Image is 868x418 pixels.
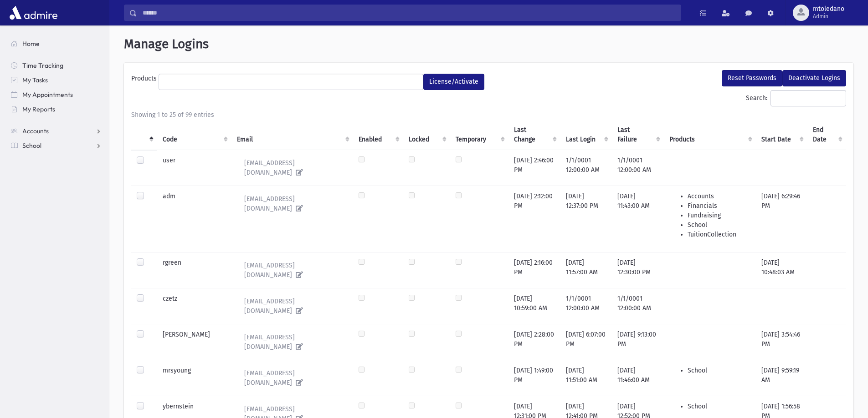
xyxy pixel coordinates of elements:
[353,120,403,150] th: Enabled : activate to sort column ascending
[237,294,348,318] a: [EMAIL_ADDRESS][DOMAIN_NAME]
[813,13,844,20] span: Admin
[4,138,109,153] a: School
[508,252,560,288] td: [DATE] 2:16:00 PM
[4,73,109,87] a: My Tasks
[508,324,560,360] td: [DATE] 2:28:00 PM
[664,120,756,150] th: Products : activate to sort column ascending
[22,61,63,70] span: Time Tracking
[157,288,231,324] td: czetz
[4,58,109,73] a: Time Tracking
[688,220,750,230] li: School
[560,360,612,396] td: [DATE] 11:51:00 AM
[403,120,450,150] th: Locked : activate to sort column ascending
[237,258,348,282] a: [EMAIL_ADDRESS][DOMAIN_NAME]
[157,186,231,252] td: adm
[508,120,560,150] th: Last Change : activate to sort column ascending
[7,4,60,22] img: AdmirePro
[508,150,560,186] td: [DATE] 2:46:00 PM
[612,288,664,324] td: 1/1/0001 12:00:00 AM
[612,120,664,150] th: Last Failure : activate to sort column ascending
[131,110,846,120] div: Showing 1 to 25 of 99 entries
[137,5,681,21] input: Search
[560,120,612,150] th: Last Login : activate to sort column ascending
[4,87,109,102] a: My Appointments
[756,186,807,252] td: [DATE] 6:29:46 PM
[612,360,664,396] td: [DATE] 11:46:00 AM
[612,186,664,252] td: [DATE] 11:43:00 AM
[157,360,231,396] td: mrsyoung
[746,90,846,106] label: Search:
[237,156,348,180] a: [EMAIL_ADDRESS][DOMAIN_NAME]
[4,124,109,138] a: Accounts
[157,120,231,150] th: Code : activate to sort column ascending
[560,186,612,252] td: [DATE] 12:37:00 PM
[756,324,807,360] td: [DATE] 3:54:46 PM
[688,230,750,239] li: TuitionCollection
[612,324,664,360] td: [DATE] 9:13:00 PM
[688,191,750,201] li: Accounts
[237,330,348,354] a: [EMAIL_ADDRESS][DOMAIN_NAME]
[813,5,844,13] span: mtoledano
[688,211,750,220] li: Fundraising
[722,70,782,86] button: Reset Passwords
[756,252,807,288] td: [DATE] 10:48:03 AM
[508,288,560,324] td: [DATE] 10:59:00 AM
[22,127,49,135] span: Accounts
[22,105,55,113] span: My Reports
[22,76,48,84] span: My Tasks
[782,70,846,86] button: Deactivate Logins
[237,366,348,390] a: [EMAIL_ADDRESS][DOMAIN_NAME]
[157,252,231,288] td: rgreen
[231,120,353,150] th: Email : activate to sort column ascending
[157,150,231,186] td: user
[237,191,348,216] a: [EMAIL_ADDRESS][DOMAIN_NAME]
[688,402,750,411] li: School
[560,324,612,360] td: [DATE] 6:07:00 PM
[22,40,40,48] span: Home
[508,186,560,252] td: [DATE] 2:12:00 PM
[22,141,41,150] span: School
[688,201,750,211] li: Financials
[770,90,846,106] input: Search:
[560,288,612,324] td: 1/1/0001 12:00:00 AM
[756,120,807,150] th: Start Date : activate to sort column ascending
[131,120,157,150] th: : activate to sort column descending
[560,150,612,186] td: 1/1/0001 12:00:00 AM
[22,91,73,99] span: My Appointments
[612,252,664,288] td: [DATE] 12:30:00 PM
[756,360,807,396] td: [DATE] 9:59:19 AM
[807,120,846,150] th: End Date : activate to sort column ascending
[450,120,509,150] th: Temporary : activate to sort column ascending
[560,252,612,288] td: [DATE] 11:57:00 AM
[124,36,853,52] h1: Manage Logins
[688,366,750,375] li: School
[508,360,560,396] td: [DATE] 1:49:00 PM
[157,324,231,360] td: [PERSON_NAME]
[131,74,159,86] label: Products
[612,150,664,186] td: 1/1/0001 12:00:00 AM
[4,102,109,116] a: My Reports
[423,74,484,90] button: License/Activate
[4,36,109,51] a: Home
